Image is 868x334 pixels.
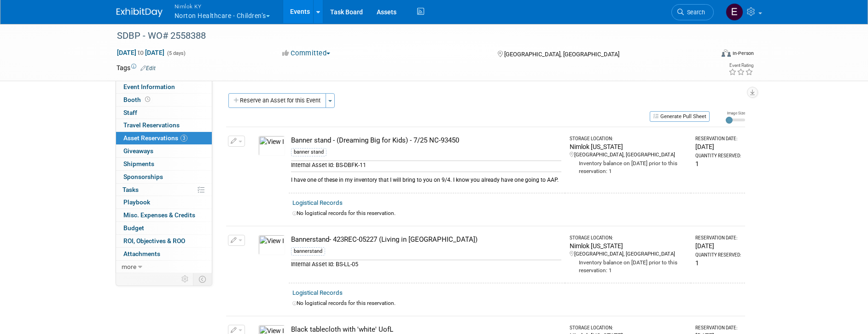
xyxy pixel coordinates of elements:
[123,198,150,206] span: Playbook
[292,209,741,217] div: No logistical records for this reservation.
[116,222,212,234] a: Budget
[659,48,754,62] div: Event Format
[570,151,687,159] div: [GEOGRAPHIC_DATA], [GEOGRAPHIC_DATA]
[117,8,163,17] img: ExhibitDay
[570,235,687,241] div: Storage Location:
[123,121,180,129] span: Travel Reservations
[116,145,212,157] a: Giveaways
[695,325,741,331] div: Reservation Date:
[695,235,741,241] div: Reservation Date:
[291,136,561,145] div: Banner stand - (Dreaming Big for Kids) - 7/25 NC-93450
[166,50,186,56] span: (5 days)
[258,136,285,156] img: View Images
[695,252,741,258] div: Quantity Reserved:
[123,147,153,155] span: Giveaways
[291,172,561,184] div: I have one of these in my inventory that I will bring to you on 9/4. I know you already have one ...
[140,65,156,72] a: Edit
[116,196,212,209] a: Playbook
[116,94,212,106] a: Booth
[123,250,160,257] span: Attachments
[116,261,212,273] a: more
[116,107,212,119] a: Staff
[136,49,145,56] span: to
[671,4,714,20] a: Search
[116,235,212,247] a: ROI, Objectives & ROO
[116,158,212,170] a: Shipments
[193,273,212,285] td: Toggle Event Tabs
[116,184,212,196] a: Tasks
[650,111,710,122] button: Generate Pull Sheet
[123,211,195,219] span: Misc. Expenses & Credits
[122,186,139,193] span: Tasks
[123,160,154,167] span: Shipments
[117,63,156,72] td: Tags
[228,93,326,108] button: Reserve an Asset for this Event
[695,142,741,151] div: [DATE]
[114,28,700,44] div: SDBP - WO# 2558388
[570,250,687,258] div: [GEOGRAPHIC_DATA], [GEOGRAPHIC_DATA]
[726,3,743,21] img: Elizabeth Griffin
[123,224,144,232] span: Budget
[123,173,163,180] span: Sponsorships
[695,241,741,250] div: [DATE]
[123,134,187,142] span: Asset Reservations
[570,325,687,331] div: Storage Location:
[123,96,152,103] span: Booth
[116,119,212,131] a: Travel Reservations
[122,263,136,270] span: more
[722,49,731,57] img: Format-Inperson.png
[726,110,745,116] div: Image Size
[570,258,687,274] div: Inventory balance on [DATE] prior to this reservation: 1
[504,51,619,58] span: [GEOGRAPHIC_DATA], [GEOGRAPHIC_DATA]
[279,48,334,58] button: Committed
[177,273,193,285] td: Personalize Event Tab Strip
[291,161,561,169] div: Internal Asset Id: BS-DBFK-11
[728,63,753,68] div: Event Rating
[116,81,212,93] a: Event Information
[570,241,687,250] div: Nimlok [US_STATE]
[684,9,705,16] span: Search
[291,148,326,156] div: banner stand
[292,289,343,296] a: Logistical Records
[116,248,212,260] a: Attachments
[123,237,185,245] span: ROI, Objectives & ROO
[291,260,561,268] div: Internal Asset Id: BS-LL-05
[570,142,687,151] div: Nimlok [US_STATE]
[292,199,343,206] a: Logistical Records
[181,135,187,142] span: 3
[143,96,152,103] span: Booth not reserved yet
[570,159,687,175] div: Inventory balance on [DATE] prior to this reservation: 1
[258,235,285,255] img: View Images
[291,247,325,256] div: bannerstand
[291,235,561,245] div: Bannerstand- 423REC-05227 (Living in [GEOGRAPHIC_DATA])
[175,1,270,11] span: Nimlok KY
[116,132,212,144] a: Asset Reservations3
[292,299,741,307] div: No logistical records for this reservation.
[570,136,687,142] div: Storage Location:
[695,153,741,159] div: Quantity Reserved:
[123,109,137,116] span: Staff
[732,50,754,57] div: In-Person
[117,48,165,57] span: [DATE] [DATE]
[695,159,741,168] div: 1
[116,171,212,183] a: Sponsorships
[116,209,212,221] a: Misc. Expenses & Credits
[695,258,741,268] div: 1
[695,136,741,142] div: Reservation Date:
[123,83,175,90] span: Event Information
